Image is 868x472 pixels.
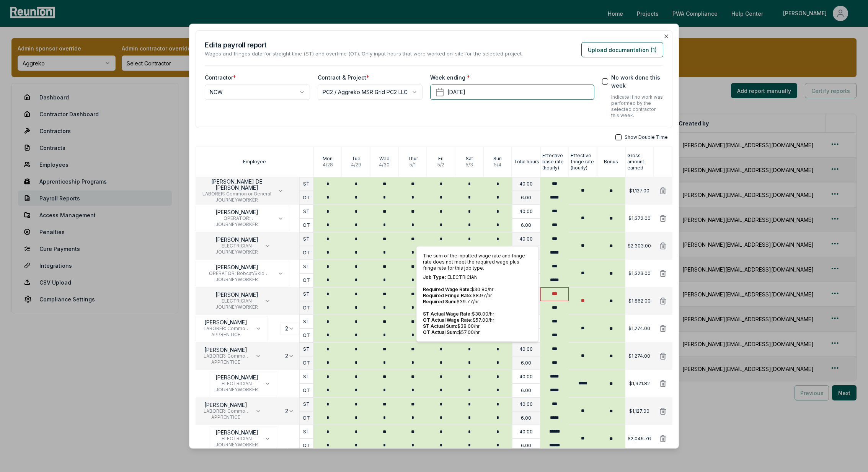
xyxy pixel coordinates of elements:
span: ELECTRICIAN [215,243,258,249]
label: No work done this week [611,73,663,90]
span: ELECTRICIAN [215,436,258,442]
p: Effective fringe rate (hourly) [571,153,597,171]
span: JOURNEYWORKER [202,277,271,283]
span: OPERATOR: Bobcat/Skid Steer/Skid Loader [202,270,271,277]
p: 4 / 30 [379,162,390,168]
p: $2,046.76 [628,436,651,442]
p: Fri [438,156,444,162]
p: Tue [352,156,361,162]
p: Sun [493,156,502,162]
p: [PERSON_NAME] [202,347,249,353]
p: [PERSON_NAME] [215,374,258,381]
p: 6.00 [521,443,531,449]
p: 6.00 [521,360,531,366]
p: ST [303,374,310,380]
p: Effective base rate (hourly) [542,153,568,171]
p: ST [303,346,310,352]
p: Gross amount earned [627,153,653,171]
p: $1,921.82 [629,381,650,387]
span: JOURNEYWORKER [215,304,258,310]
p: OT [303,443,310,449]
p: [PERSON_NAME] [202,319,249,326]
p: ST [303,401,310,407]
p: 6.00 [521,195,531,201]
p: 40.00 [519,181,533,187]
p: Bonus [604,159,618,165]
p: 6.00 [521,222,531,228]
p: 6.00 [521,387,531,394]
span: OPERATOR: Backhoe/Excavator/Trackhoe [202,215,271,221]
p: Thur [408,156,418,162]
span: LABORER: Common or General [202,408,249,414]
p: Wed [379,156,390,162]
span: JOURNEYWORKER [202,221,271,228]
p: OT [303,360,310,366]
span: JOURNEYWORKER [215,249,258,255]
p: [PERSON_NAME] [202,402,249,408]
p: 40.00 [519,236,533,242]
p: 5 / 1 [410,162,416,168]
p: Total hours [514,159,539,165]
p: OT [303,305,310,311]
label: Week ending [430,73,470,81]
p: 5 / 2 [437,162,444,168]
h2: Edit a payroll report [205,40,523,50]
p: $1,274.00 [628,353,650,359]
p: $1,862.00 [628,298,651,304]
p: [PERSON_NAME] [202,264,271,270]
p: OT [303,222,310,228]
p: 40.00 [519,374,533,380]
p: 4 / 28 [323,162,333,168]
span: Show Double Time [625,134,668,140]
p: $2,303.00 [628,243,651,249]
p: 5 / 4 [494,162,501,168]
p: [PERSON_NAME] DE [PERSON_NAME] [202,179,271,191]
p: OT [303,387,310,394]
p: ST [303,319,310,325]
p: ST [303,208,310,215]
p: 40.00 [519,429,533,435]
p: OT [303,277,310,283]
p: Indicate if no work was performed by the selected contractor this week. [611,94,663,119]
p: ST [303,264,310,270]
p: Sat [466,156,473,162]
p: $1,323.00 [628,270,651,277]
span: JOURNEYWORKER [215,387,258,393]
p: 40.00 [519,401,533,407]
p: 4 / 29 [351,162,361,168]
span: ELECTRICIAN [215,298,258,304]
p: Mon [323,156,333,162]
p: OT [303,195,310,201]
button: [DATE] [430,85,594,100]
span: JOURNEYWORKER [215,442,258,448]
p: ST [303,236,310,242]
p: 40.00 [519,208,533,215]
p: OT [303,250,310,256]
span: LABORER: Common or General [202,191,271,197]
p: $1,127.00 [629,188,649,194]
p: $1,274.00 [628,326,650,332]
p: Wages and fringes data for straight time (ST) and overtime (OT). Only input hours that were worke... [205,50,523,58]
p: ST [303,429,310,435]
span: LABORER: Common or General [202,353,249,359]
p: OT [303,332,310,339]
p: Employee [243,159,266,165]
span: JOURNEYWORKER [202,197,271,203]
span: ELECTRICIAN [215,381,258,387]
span: APPRENTICE [202,332,249,338]
p: 40.00 [519,346,533,352]
button: Upload documentation (1) [581,42,663,57]
span: APPRENTICE [202,414,249,420]
p: ST [303,181,310,187]
label: Contract & Project [318,73,369,81]
p: [PERSON_NAME] [215,292,258,298]
p: ST [303,291,310,297]
p: 6.00 [521,415,531,421]
label: Contractor [205,73,236,81]
p: OT [303,415,310,421]
p: $1,372.00 [628,215,651,221]
p: [PERSON_NAME] [215,237,258,243]
span: LABORER: Common or General [202,326,249,332]
p: $1,127.00 [629,408,649,414]
p: 5 / 3 [466,162,473,168]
